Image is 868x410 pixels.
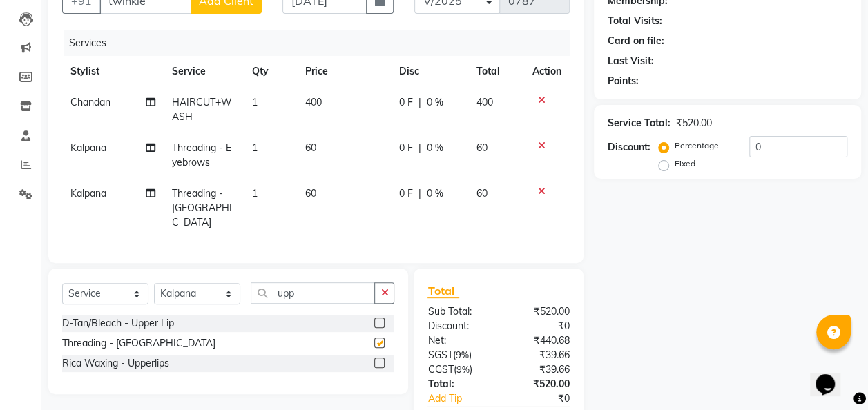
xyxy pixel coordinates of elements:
[417,348,499,362] div: ( )
[499,304,580,319] div: ₹520.00
[417,377,499,391] div: Total:
[418,95,421,110] span: |
[244,56,297,87] th: Qty
[427,363,453,375] span: CGST
[427,141,443,155] span: 0 %
[252,141,258,154] span: 1
[418,141,421,155] span: |
[810,355,854,396] iframe: chat widget
[608,14,662,28] div: Total Visits:
[252,187,258,199] span: 1
[62,316,174,331] div: D-Tan/Bleach - Upper Lip
[297,56,391,87] th: Price
[172,187,232,228] span: Threading - [GEOGRAPHIC_DATA]
[172,141,231,168] span: Threading - Eyebrows
[427,186,443,201] span: 0 %
[399,95,413,110] span: 0 F
[417,333,499,348] div: Net:
[476,187,487,199] span: 60
[608,34,664,48] div: Card on file:
[476,141,487,154] span: 60
[70,141,106,154] span: Kalpana
[427,95,443,110] span: 0 %
[64,30,580,56] div: Services
[252,96,258,108] span: 1
[608,74,639,88] div: Points:
[164,56,244,87] th: Service
[499,348,580,362] div: ₹39.66
[608,140,650,155] div: Discount:
[499,319,580,333] div: ₹0
[399,141,413,155] span: 0 F
[608,54,654,68] div: Last Visit:
[512,391,580,406] div: ₹0
[172,96,232,123] span: HAIRCUT+WASH
[427,284,459,298] span: Total
[456,364,469,375] span: 9%
[676,116,712,130] div: ₹520.00
[499,362,580,377] div: ₹39.66
[467,56,523,87] th: Total
[417,304,499,319] div: Sub Total:
[70,96,110,108] span: Chandan
[499,377,580,391] div: ₹520.00
[417,319,499,333] div: Discount:
[305,141,316,154] span: 60
[62,56,164,87] th: Stylist
[675,139,719,152] label: Percentage
[608,116,671,130] div: Service Total:
[305,96,322,108] span: 400
[524,56,570,87] th: Action
[391,56,468,87] th: Disc
[455,349,468,360] span: 9%
[399,186,413,201] span: 0 F
[62,356,169,371] div: Rica Waxing - Upperlips
[62,336,215,351] div: Threading - [GEOGRAPHIC_DATA]
[418,186,421,201] span: |
[417,362,499,377] div: ( )
[427,349,452,361] span: SGST
[675,157,695,170] label: Fixed
[70,187,106,199] span: Kalpana
[305,187,316,199] span: 60
[251,282,375,304] input: Search or Scan
[476,96,492,108] span: 400
[499,333,580,348] div: ₹440.68
[417,391,512,406] a: Add Tip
